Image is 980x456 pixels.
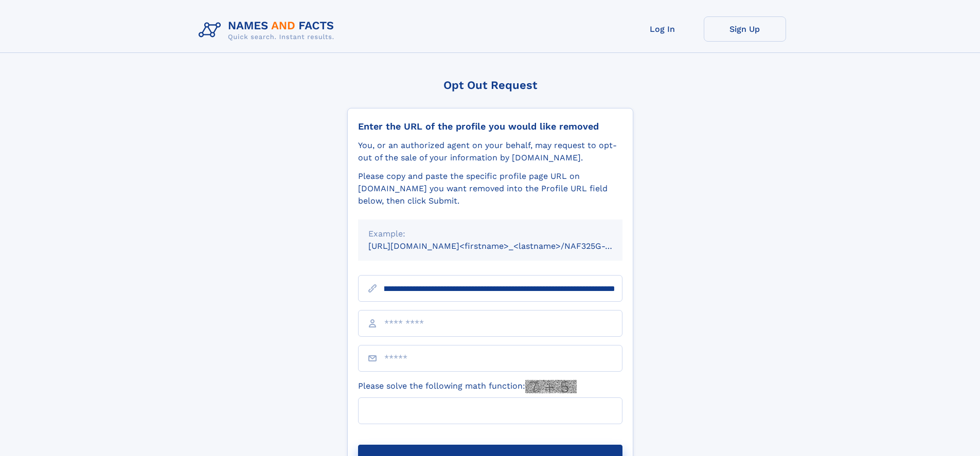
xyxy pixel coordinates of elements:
[621,16,704,42] a: Log In
[358,170,622,207] div: Please copy and paste the specific profile page URL on [DOMAIN_NAME] you want removed into the Pr...
[704,16,786,42] a: Sign Up
[368,228,612,240] div: Example:
[194,16,343,44] img: Logo Names and Facts
[347,79,633,92] div: Opt Out Request
[358,380,577,393] label: Please solve the following math function:
[358,139,622,164] div: You, or an authorized agent on your behalf, may request to opt-out of the sale of your informatio...
[368,241,642,251] small: [URL][DOMAIN_NAME]<firstname>_<lastname>/NAF325G-xxxxxxxx
[358,121,622,132] div: Enter the URL of the profile you would like removed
